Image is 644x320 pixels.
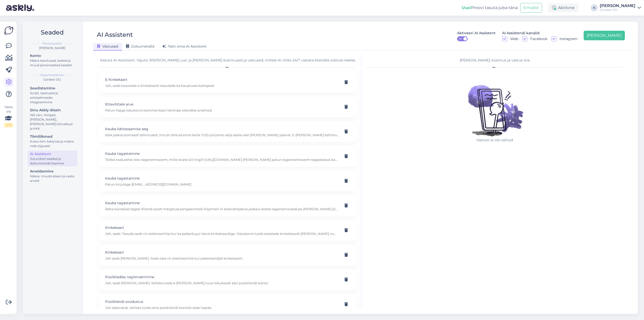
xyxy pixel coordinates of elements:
[462,72,528,137] img: No qna
[520,3,542,13] button: Emailid
[99,146,357,167] div: Kauba tagastamineTäitke kodulehel olev taganemisvorm, mille leiate siit lingilt [URL][DOMAIN_NAME...
[30,113,75,131] div: Vali värv, tööajad, [PERSON_NAME], [PERSON_NAME] kiirvalikud ja KKK
[105,250,339,255] p: Kinkekaart
[30,169,75,174] div: Arveldamine
[105,126,339,132] p: Kauba kättesaamise aeg
[30,139,75,148] div: Kutsu tiim Askly'sse ja määra neile õigused
[30,151,75,157] div: AI Assistent
[99,171,357,191] div: Kauba tagastaminePalun kirjutage [EMAIL_ADDRESS][DOMAIN_NAME]
[105,305,339,310] p: Jah rakendub. Selleks tuleb oma püsikliendi kontole sisse logida.
[4,26,14,35] img: Askly Logo
[600,8,635,12] div: Gardest OÜ
[105,207,339,211] p: Raha kantakse tagasi Kliendi poolt märgitud pangakontole hiljemalt 14 kalendripäeva jooksul alate...
[30,91,75,104] div: Script, õpetused ja sotsiaalmeedia integreerimine
[105,256,339,261] p: Jah saab [PERSON_NAME]. Saab osta nii elektroonilist kui paberkandjal kinkekaarti.
[30,157,75,166] div: Juturoboti seaded ja dokumentide lisamine
[105,83,339,88] p: Jah, saab kasutada e-kinkekaarti kasutada ka kaupluses kohapeal
[105,175,339,181] p: Kauba tagastamine
[30,53,75,58] div: Konto
[97,30,133,41] div: AI Assistent
[105,299,339,304] p: Püsikliendi soodustus
[556,36,578,41] label: Instagram
[99,220,357,241] div: KinkekaartJah, saab. Tasuda saab nii elektroonilise kui ka paberkujul oleva kinkekaardiga. Ostuko...
[99,195,357,216] div: Kauba tagastamineRaha kantakse tagasi Kliendi poolt märgitud pangakontole hiljemalt 14 kalendripä...
[462,5,518,11] div: Proovi tasuta juba täna:
[99,245,357,265] div: KinkekaartJah saab [PERSON_NAME]. Saab osta nii elektroonilist kui paberkandjal kinkekaarti.
[28,133,77,149] a: TiimiliikmedKutsu tiim Askly'sse ja määra neile õigused
[99,72,357,93] div: E-KinkekaartJah, saab kasutada e-kinkekaarti kasutada ka kaupluses kohapeal
[105,101,339,107] p: Ettevõttele arve
[462,5,471,10] b: Uus!
[548,3,579,12] div: Aktiivne
[527,36,547,41] label: Facebook
[502,30,540,36] div: AI Assistendi kanalid
[30,174,75,183] div: Maksa, muuda plaani ja vaata arveid
[42,41,62,46] b: Personaalne
[99,97,357,117] div: Ettevõttele arvePalun lisage ostukorvis kommentaari lahtrisse ettevõtte andmed.
[462,137,528,143] p: Vastust ei ole valitud
[30,108,75,113] div: Sinu Askly disain
[457,30,496,36] div: Aktiveeri AI Assistent
[105,231,339,236] p: Jah, saab. Tasuda saab nii elektroonilise kui ka paberkujul oleva kinkekaardiga. Ostukorvis tuleb...
[27,46,77,50] div: [PERSON_NAME]
[28,107,77,132] a: Sinu Askly disainVali värv, tööajad, [PERSON_NAME], [PERSON_NAME] kiirvalikud ja KKK
[99,294,357,315] div: Püsikliendi soodustusJah rakendub. Selleks tuleb oma püsikliendi kontole sisse logida.
[591,4,598,11] div: K
[457,37,463,41] span: ON
[105,108,339,113] p: Palun lisage ostukorvis kommentaari lahtrisse ettevõtte andmed.
[162,44,207,49] span: Testi oma AI Assistent
[28,52,77,68] a: KontoMäära teavitused, keeled ja muud personaalsed seaded
[600,4,641,12] a: [PERSON_NAME]Gardest OÜ
[105,182,339,187] p: Palun kirjutage [EMAIL_ADDRESS][DOMAIN_NAME]
[99,121,357,142] div: Kauba kättesaamise aegKõik pakiautomaadi tellimused, mis on tehtud enne kella 11:00 püüame välja ...
[28,168,77,184] a: ArveldamineMaksa, muuda plaani ja vaata arveid
[105,157,339,162] p: Täitke kodulehel olev taganemisvorm, mille leiate siit lingilt [URL][DOMAIN_NAME] [PERSON_NAME] p...
[30,134,75,139] div: Tiimiliikmed
[105,225,339,230] p: Kinkekaart
[27,77,77,82] div: Gardest OÜ
[105,274,339,280] p: Püsikliediks registreerimine
[600,4,635,8] div: [PERSON_NAME]
[126,44,154,49] span: Dokumendid
[40,73,64,77] b: Organisatsioon
[30,86,75,91] div: Seadistamine
[105,133,339,137] p: Kõik pakiautomaadi tellimused, mis on tehtud enne kella 11:00 püüame välja saata veel [PERSON_NAM...
[99,58,357,63] div: Kasuta AI Assistenti. Vajuta '[PERSON_NAME] uus' ja [PERSON_NAME] küsimused ja vastused, millele ...
[105,77,339,82] p: E-Kinkekaart
[584,31,625,40] button: [PERSON_NAME]
[507,36,518,41] label: Web
[28,151,77,166] a: AI AssistentJuturoboti seaded ja dokumentide lisamine
[105,281,339,285] p: Jah, saab [PERSON_NAME]. Selleks tuleb e-[PERSON_NAME] luua isikukoodi abil püsikliendi konto.
[4,123,13,127] div: 2 / 3
[99,269,357,290] div: Püsikliediks registreerimineJah, saab [PERSON_NAME]. Selleks tuleb e-[PERSON_NAME] luua isikukood...
[4,105,13,127] div: Vaata siia
[30,58,75,67] div: Määra teavitused, keeled ja muud personaalsed seaded
[365,58,624,63] div: [PERSON_NAME], küsimus ja vastus siia
[27,28,77,37] h2: Seaded
[105,200,339,206] p: Kauba tagastamine
[105,151,339,156] p: Kauba tagastamine
[28,85,77,105] a: SeadistamineScript, õpetused ja sotsiaalmeedia integreerimine
[97,44,118,49] span: Vastused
